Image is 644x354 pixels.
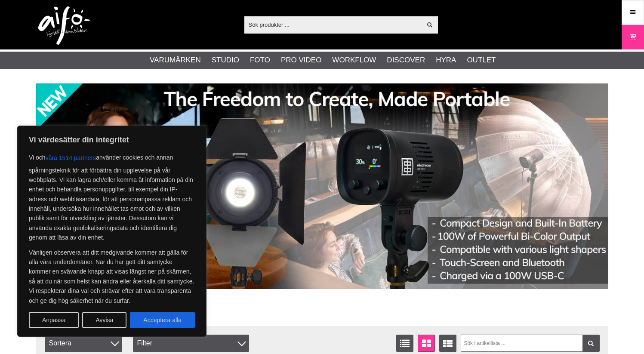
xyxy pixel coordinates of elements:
a: Listvisning [396,335,413,352]
button: Anpassa [29,312,79,328]
input: Sök i artikellista ... [461,335,600,352]
img: logo.png [38,6,90,45]
a: Hyra [436,55,456,66]
a: Studio [212,55,239,66]
p: Vänligen observera att ditt medgivande kommer att gälla för alla våra underdomäner. När du har ge... [29,248,195,305]
p: Vi och använder cookies och annan spårningsteknik för att förbättra din upplevelse på vår webbpla... [29,150,195,243]
button: våra 1514 partners [46,150,96,166]
a: Foto [250,55,270,66]
a: Pro Video [281,55,321,66]
button: Acceptera alla [130,312,195,328]
a: Outlet [467,55,496,66]
div: Vi värdesätter din integritet [17,126,206,337]
a: Varumärken [150,55,201,66]
a: Discover [387,55,425,66]
div: Filter [133,335,249,352]
button: Avvisa [82,312,126,328]
a: Filtrera [582,335,600,352]
span: Sortera [45,335,122,352]
img: Annons:002 banner-elin-led100c11390x.jpg [36,83,608,289]
a: Fönstervisning [418,335,435,352]
a: Utökad listvisning [439,335,456,352]
p: Vi värdesätter din integritet [29,135,195,145]
a: Workflow [332,55,376,66]
input: Sök produkter ... [244,18,422,31]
